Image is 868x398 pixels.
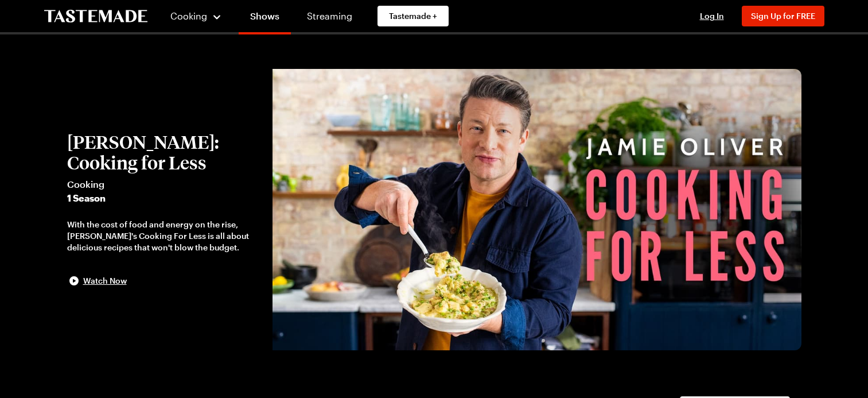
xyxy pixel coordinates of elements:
[689,10,735,22] button: Log In
[170,10,207,21] span: Cooking
[742,6,824,26] button: Sign Up for FREE
[67,219,261,253] div: With the cost of food and energy on the rise, [PERSON_NAME]'s Cooking For Less is all about delic...
[700,11,724,21] span: Log In
[67,132,261,288] button: [PERSON_NAME]: Cooking for LessCooking1 SeasonWith the cost of food and energy on the rise, [PERS...
[67,177,261,191] span: Cooking
[273,69,801,350] img: Jamie Oliver: Cooking for Less
[44,10,147,23] a: To Tastemade Home Page
[239,2,291,34] a: Shows
[751,11,815,21] span: Sign Up for FREE
[170,2,223,30] button: Cooking
[389,10,437,22] span: Tastemade +
[67,132,261,173] h2: [PERSON_NAME]: Cooking for Less
[67,191,261,205] span: 1 Season
[83,275,127,287] span: Watch Now
[377,6,449,26] a: Tastemade +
